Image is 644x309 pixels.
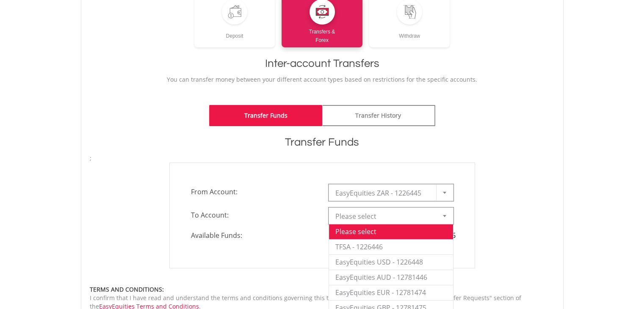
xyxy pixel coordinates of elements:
h1: Inter-account Transfers [90,56,555,71]
li: EasyEquities AUD - 12781446 [329,270,453,285]
li: EasyEquities USD - 1226448 [329,254,453,270]
div: Deposit [194,25,275,40]
a: Transfer History [322,105,435,126]
h1: Transfer Funds [90,135,555,150]
span: Please select [335,208,434,225]
div: Withdraw [369,25,450,40]
p: You can transfer money between your different account types based on restrictions for the specifi... [90,75,555,84]
span: To Account: [185,207,322,223]
span: EasyEquities ZAR - 1226445 [335,185,434,201]
li: Please select [329,224,453,239]
div: TERMS AND CONDITIONS: [90,285,555,294]
div: Transfers & Forex [282,25,362,44]
span: From Account: [185,184,322,199]
li: EasyEquities EUR - 12781474 [329,285,453,300]
a: Transfer Funds [209,105,322,126]
span: Available Funds: [185,231,322,240]
li: TFSA - 1226446 [329,239,453,254]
